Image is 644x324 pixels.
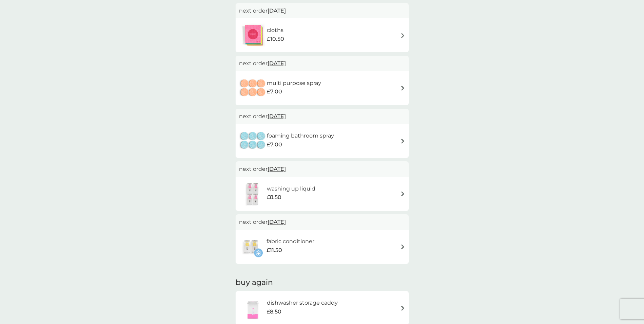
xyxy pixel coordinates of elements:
img: arrow right [400,139,405,144]
span: £8.50 [267,193,281,202]
img: foaming bathroom spray [239,129,267,153]
h6: foaming bathroom spray [267,131,334,140]
span: £10.50 [267,35,284,43]
img: washing up liquid [239,182,267,206]
span: £8.50 [267,307,281,316]
p: next order [239,112,405,121]
img: multi purpose spray [239,76,267,100]
span: [DATE] [268,215,286,229]
p: next order [239,6,405,15]
h6: washing up liquid [267,184,315,193]
img: arrow right [400,86,405,91]
span: £7.00 [267,140,282,149]
img: arrow right [400,244,405,249]
span: £7.00 [267,87,282,96]
span: [DATE] [268,4,286,17]
h2: buy again [236,277,409,288]
h6: fabric conditioner [266,237,314,246]
img: arrow right [400,306,405,311]
p: next order [239,165,405,174]
span: [DATE] [268,110,286,123]
img: dishwasher storage caddy [239,296,267,320]
img: arrow right [400,191,405,196]
img: cloths [239,23,267,47]
h6: cloths [267,26,284,35]
p: next order [239,59,405,68]
span: [DATE] [268,57,286,70]
span: [DATE] [268,162,286,176]
span: £11.50 [266,246,282,255]
p: next order [239,218,405,227]
img: arrow right [400,33,405,38]
h6: dishwasher storage caddy [267,299,338,307]
h6: multi purpose spray [267,79,321,88]
img: fabric conditioner [239,235,263,259]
